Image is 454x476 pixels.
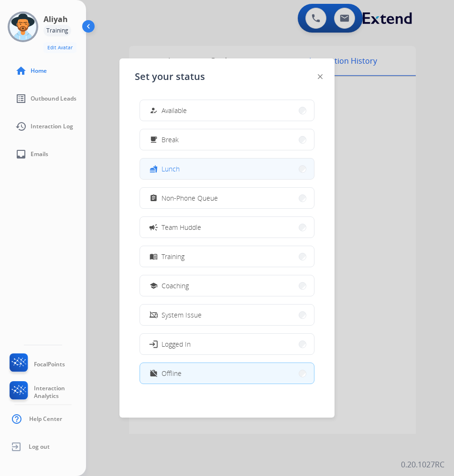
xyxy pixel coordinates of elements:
p: 0.20.1027RC [401,459,444,470]
a: Interaction Analytics [8,381,86,403]
span: FocalPoints [34,361,65,368]
button: Edit Avatar [43,42,76,53]
mat-icon: fastfood [150,165,158,173]
span: Non-Phone Queue [162,193,218,203]
span: Coaching [162,281,189,291]
mat-icon: assignment [150,194,158,202]
img: close-button [318,74,323,79]
button: Team Huddle [140,217,314,238]
span: Interaction Analytics [34,385,86,400]
button: Offline [140,363,314,384]
span: Outbound Leads [31,95,76,102]
span: Emails [31,150,48,158]
img: avatar [10,13,36,40]
mat-icon: school [150,282,158,290]
span: Interaction Log [31,123,73,130]
mat-icon: login [149,339,158,349]
button: Training [140,246,314,267]
span: Break [162,135,179,145]
mat-icon: phonelink_off [150,311,158,319]
span: Training [162,251,184,261]
span: Offline [162,368,182,378]
button: Coaching [140,275,314,296]
mat-icon: history [15,121,27,132]
mat-icon: campaign [149,222,158,232]
h3: Aliyah [43,13,68,25]
mat-icon: home [15,65,27,77]
button: Available [140,100,314,121]
span: System Issue [162,310,202,320]
span: Logged In [162,339,191,349]
a: FocalPoints [8,353,65,375]
span: Log out [29,443,50,451]
button: Non-Phone Queue [140,188,314,208]
mat-icon: menu_book [150,252,158,261]
span: Set your status [135,70,205,83]
mat-icon: free_breakfast [150,136,158,144]
button: Logged In [140,334,314,354]
button: Lunch [140,159,314,179]
span: Help Center [29,415,62,423]
mat-icon: work_off [150,369,158,377]
span: Available [162,105,187,115]
mat-icon: list_alt [15,93,27,104]
mat-icon: how_to_reg [150,106,158,114]
mat-icon: inbox [15,148,27,160]
span: Home [31,67,47,75]
span: Team Huddle [162,222,201,232]
button: Break [140,129,314,150]
button: System Issue [140,305,314,325]
div: Training [43,25,71,36]
span: Lunch [162,164,180,174]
